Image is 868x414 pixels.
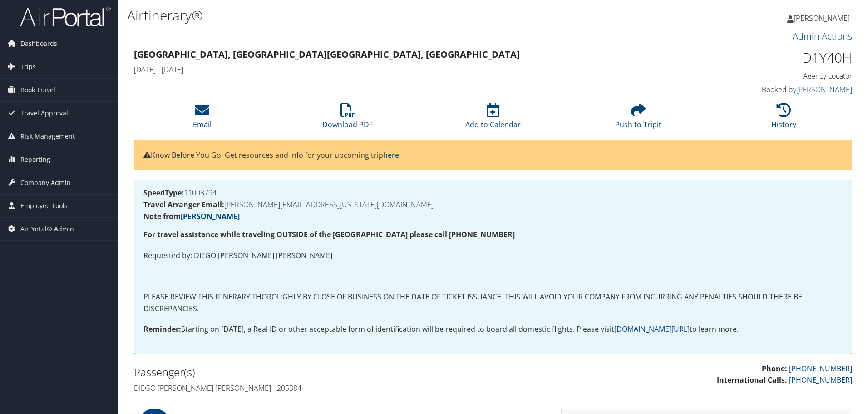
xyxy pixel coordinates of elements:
[143,324,843,335] p: Starting on [DATE], a Real ID or other acceptable form of identification will be required to boar...
[143,188,184,198] strong: SpeedType:
[143,200,224,209] strong: Travel Arranger Email:
[143,324,181,334] strong: Reminder:
[134,48,520,60] strong: [GEOGRAPHIC_DATA], [GEOGRAPHIC_DATA] [GEOGRAPHIC_DATA], [GEOGRAPHIC_DATA]
[789,375,852,385] a: [PHONE_NUMBER]
[614,324,690,334] a: [DOMAIN_NAME][URL]
[20,125,75,148] span: Risk Management
[127,6,615,25] h1: Airtinerary®
[683,85,852,95] h4: Booked by
[789,364,852,374] a: [PHONE_NUMBER]
[143,291,843,314] p: PLEASE REVIEW THIS ITINERARY THOROUGHLY BY CLOSE OF BUSINESS ON THE DATE OF TICKET ISSUANCE. THIS...
[143,150,843,161] p: Know Before You Go: Get resources and info for your upcoming trip
[143,211,240,221] strong: Note from
[134,364,486,380] h2: Passenger(s)
[615,108,661,130] a: Push to Tripit
[134,383,486,393] h4: Diego [PERSON_NAME] [PERSON_NAME] - 205384
[683,48,852,67] h1: D1Y40H
[143,229,515,239] strong: For travel assistance while traveling OUTSIDE of the [GEOGRAPHIC_DATA] please call [PHONE_NUMBER]
[322,108,373,130] a: Download PDF
[383,150,399,160] a: here
[20,148,50,171] span: Reporting
[793,30,852,42] a: Admin Actions
[796,85,852,95] a: [PERSON_NAME]
[20,102,68,125] span: Travel Approval
[20,218,74,240] span: AirPortal® Admin
[787,5,859,32] a: [PERSON_NAME]
[794,13,850,23] span: [PERSON_NAME]
[143,201,843,208] h4: [PERSON_NAME][EMAIL_ADDRESS][US_STATE][DOMAIN_NAME]
[762,364,787,374] strong: Phone:
[20,171,71,194] span: Company Admin
[717,375,787,385] strong: International Calls:
[465,108,521,130] a: Add to Calendar
[20,6,111,27] img: airportal-logo.png
[683,71,852,81] h4: Agency Locator
[143,250,843,262] p: Requested by: DIEGO [PERSON_NAME] [PERSON_NAME]
[771,108,796,130] a: History
[20,79,55,101] span: Book Travel
[134,65,669,75] h4: [DATE] - [DATE]
[20,195,68,217] span: Employee Tools
[143,189,843,196] h4: 11003794
[20,55,36,78] span: Trips
[181,211,240,221] a: [PERSON_NAME]
[20,32,57,55] span: Dashboards
[193,108,212,130] a: Email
